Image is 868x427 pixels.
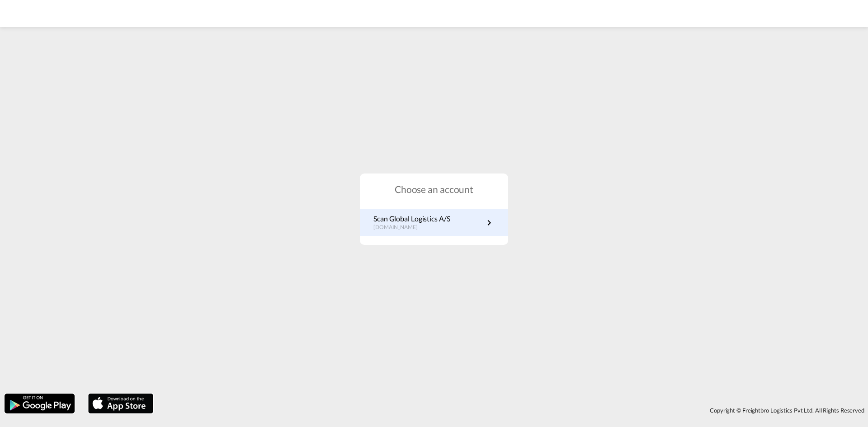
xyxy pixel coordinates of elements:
[373,214,495,231] a: Scan Global Logistics A/S[DOMAIN_NAME]
[360,183,508,196] h1: Choose an account
[373,224,450,231] p: [DOMAIN_NAME]
[373,214,450,224] p: Scan Global Logistics A/S
[87,393,154,414] img: apple.png
[484,217,495,228] md-icon: icon-chevron-right
[4,393,75,414] img: google.png
[158,403,868,418] div: Copyright © Freightbro Logistics Pvt Ltd. All Rights Reserved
